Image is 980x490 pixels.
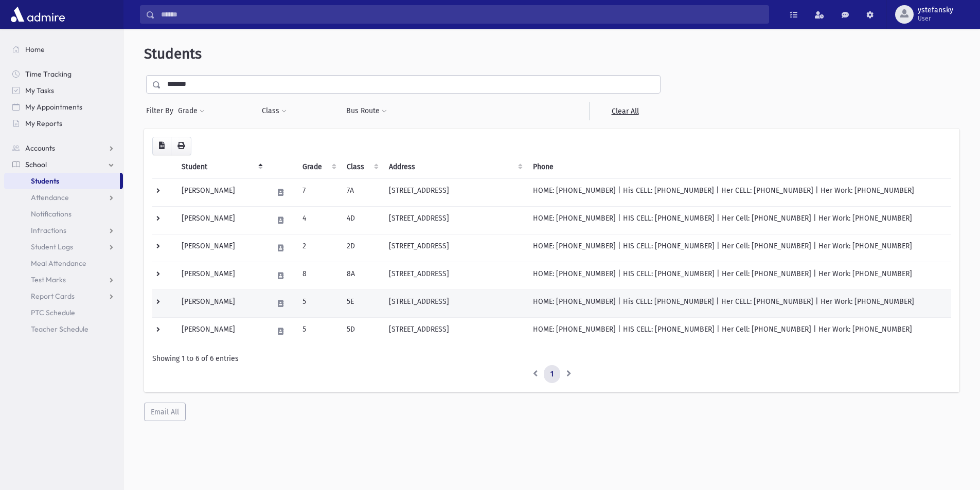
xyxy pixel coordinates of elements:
[175,178,267,206] td: [PERSON_NAME]
[25,102,82,112] span: My Appointments
[25,86,54,95] span: My Tasks
[175,289,267,317] td: [PERSON_NAME]
[527,155,951,179] th: Phone
[144,45,202,62] span: Students
[918,14,953,23] span: User
[4,173,120,189] a: Students
[296,206,341,234] td: 4
[175,317,267,345] td: [PERSON_NAME]
[25,143,55,153] span: Accounts
[175,234,267,262] td: [PERSON_NAME]
[31,209,72,219] span: Notifications
[341,206,383,234] td: 4D
[171,137,191,155] button: Print
[918,6,953,14] span: ystefansky
[341,234,383,262] td: 2D
[175,155,267,179] th: Student: activate to sort column descending
[144,403,186,421] button: Email All
[261,102,287,120] button: Class
[4,140,123,156] a: Accounts
[383,289,527,317] td: [STREET_ADDRESS]
[4,304,123,321] a: PTC Schedule
[31,193,69,202] span: Attendance
[25,119,62,128] span: My Reports
[175,206,267,234] td: [PERSON_NAME]
[8,4,67,25] img: AdmirePro
[146,105,177,116] span: Filter By
[383,206,527,234] td: [STREET_ADDRESS]
[152,353,951,364] div: Showing 1 to 6 of 6 entries
[341,155,383,179] th: Class: activate to sort column ascending
[4,115,123,132] a: My Reports
[31,275,66,284] span: Test Marks
[4,288,123,304] a: Report Cards
[527,289,951,317] td: HOME: [PHONE_NUMBER] | His CELL: [PHONE_NUMBER] | Her CELL: [PHONE_NUMBER] | Her Work: [PHONE_NUM...
[544,365,560,384] a: 1
[155,5,769,24] input: Search
[4,189,123,206] a: Attendance
[341,262,383,289] td: 8A
[25,69,72,79] span: Time Tracking
[383,317,527,345] td: [STREET_ADDRESS]
[527,234,951,262] td: HOME: [PHONE_NUMBER] | HIS CELL: [PHONE_NUMBER] | Her Cell: [PHONE_NUMBER] | Her Work: [PHONE_NUM...
[31,242,73,251] span: Student Logs
[31,324,88,334] span: Teacher Schedule
[31,259,86,268] span: Meal Attendance
[4,255,123,271] a: Meal Attendance
[31,226,66,235] span: Infractions
[296,155,341,179] th: Grade: activate to sort column ascending
[589,102,661,120] a: Clear All
[4,156,123,173] a: School
[341,289,383,317] td: 5E
[4,82,123,99] a: My Tasks
[383,178,527,206] td: [STREET_ADDRESS]
[296,262,341,289] td: 8
[152,137,171,155] button: CSV
[4,222,123,239] a: Infractions
[527,262,951,289] td: HOME: [PHONE_NUMBER] | HIS CELL: [PHONE_NUMBER] | Her Cell: [PHONE_NUMBER] | Her Work: [PHONE_NUM...
[383,155,527,179] th: Address: activate to sort column ascending
[31,176,59,186] span: Students
[4,206,123,222] a: Notifications
[527,317,951,345] td: HOME: [PHONE_NUMBER] | HIS CELL: [PHONE_NUMBER] | Her Cell: [PHONE_NUMBER] | Her Work: [PHONE_NUM...
[296,317,341,345] td: 5
[4,321,123,337] a: Teacher Schedule
[4,41,123,58] a: Home
[4,239,123,255] a: Student Logs
[527,178,951,206] td: HOME: [PHONE_NUMBER] | His CELL: [PHONE_NUMBER] | Her CELL: [PHONE_NUMBER] | Her Work: [PHONE_NUM...
[175,262,267,289] td: [PERSON_NAME]
[296,234,341,262] td: 2
[4,271,123,288] a: Test Marks
[4,66,123,82] a: Time Tracking
[527,206,951,234] td: HOME: [PHONE_NUMBER] | HIS CELL: [PHONE_NUMBER] | Her Cell: [PHONE_NUMBER] | Her Work: [PHONE_NUM...
[341,317,383,345] td: 5D
[383,262,527,289] td: [STREET_ADDRESS]
[25,45,45,54] span: Home
[177,102,205,120] button: Grade
[341,178,383,206] td: 7A
[383,234,527,262] td: [STREET_ADDRESS]
[4,99,123,115] a: My Appointments
[296,289,341,317] td: 5
[31,292,75,301] span: Report Cards
[31,308,75,317] span: PTC Schedule
[25,160,47,169] span: School
[296,178,341,206] td: 7
[346,102,387,120] button: Bus Route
